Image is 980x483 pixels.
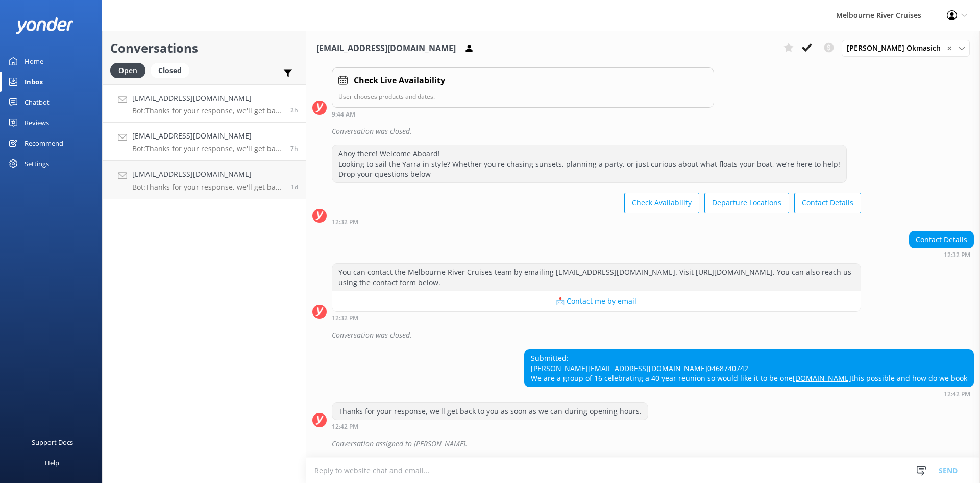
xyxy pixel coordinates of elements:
[110,38,298,58] h2: Conversations
[32,432,73,452] div: Support Docs
[312,435,974,452] div: 2025-10-10T02:44:11.666
[132,169,283,180] h4: [EMAIL_ADDRESS][DOMAIN_NAME]
[24,72,43,92] div: Inbox
[842,40,970,56] div: Assign User
[944,252,970,258] strong: 12:32 PM
[132,130,283,142] h4: [EMAIL_ADDRESS][DOMAIN_NAME]
[316,42,456,55] h3: [EMAIL_ADDRESS][DOMAIN_NAME]
[332,218,861,225] div: Oct 10 2025 12:32pm (UTC +11:00) Australia/Sydney
[910,231,973,248] div: Contact Details
[947,43,952,53] span: ✕
[909,251,974,258] div: Oct 10 2025 12:32pm (UTC +11:00) Australia/Sydney
[704,193,789,213] button: Departure Locations
[332,291,861,311] button: 📩 Contact me by email
[132,144,283,153] p: Bot: Thanks for your response, we'll get back to you as soon as we can during opening hours.
[24,112,49,133] div: Reviews
[332,145,846,182] div: Ahoy there! Welcome Aboard! Looking to sail the Yarra in style? Whether you're chasing sunsets, p...
[103,123,306,161] a: [EMAIL_ADDRESS][DOMAIN_NAME]Bot:Thanks for your response, we'll get back to you as soon as we can...
[332,424,358,430] strong: 12:42 PM
[24,92,50,112] div: Chatbot
[332,315,358,321] strong: 12:32 PM
[332,423,648,430] div: Oct 10 2025 12:42pm (UTC +11:00) Australia/Sydney
[110,63,145,78] div: Open
[24,133,63,153] div: Recommend
[944,391,970,397] strong: 12:42 PM
[793,373,851,383] a: [DOMAIN_NAME]
[332,110,714,118] div: Oct 10 2025 09:44am (UTC +11:00) Australia/Sydney
[525,350,973,387] div: Submitted: [PERSON_NAME] 0468740742 We are a group of 16 celebrating a 40 year reunion so would l...
[332,111,355,118] strong: 9:44 AM
[524,390,974,397] div: Oct 10 2025 12:42pm (UTC +11:00) Australia/Sydney
[290,144,298,153] span: Oct 10 2025 07:48am (UTC +11:00) Australia/Sydney
[332,123,974,140] div: Conversation was closed.
[24,153,49,174] div: Settings
[338,91,707,101] p: User chooses products and dates.
[332,327,974,344] div: Conversation was closed.
[354,74,445,87] h4: Check Live Availability
[312,327,974,344] div: 2025-10-10T01:35:10.793
[132,93,283,104] h4: [EMAIL_ADDRESS][DOMAIN_NAME]
[588,363,707,373] a: [EMAIL_ADDRESS][DOMAIN_NAME]
[312,123,974,140] div: 2025-10-09T23:27:44.663
[132,182,283,192] p: Bot: Thanks for your response, we'll get back to you as soon as we can during opening hours.
[624,193,699,213] button: Check Availability
[332,219,358,225] strong: 12:32 PM
[794,193,861,213] button: Contact Details
[24,51,43,72] div: Home
[151,63,189,78] div: Closed
[847,42,947,54] span: [PERSON_NAME] Okmasich
[332,314,861,321] div: Oct 10 2025 12:32pm (UTC +11:00) Australia/Sydney
[110,64,151,76] a: Open
[103,84,306,123] a: [EMAIL_ADDRESS][DOMAIN_NAME]Bot:Thanks for your response, we'll get back to you as soon as we can...
[332,403,648,420] div: Thanks for your response, we'll get back to you as soon as we can during opening hours.
[103,161,306,199] a: [EMAIL_ADDRESS][DOMAIN_NAME]Bot:Thanks for your response, we'll get back to you as soon as we can...
[132,106,283,116] p: Bot: Thanks for your response, we'll get back to you as soon as we can during opening hours.
[151,64,194,76] a: Closed
[45,452,59,473] div: Help
[290,106,298,114] span: Oct 10 2025 12:42pm (UTC +11:00) Australia/Sydney
[332,264,861,291] div: You can contact the Melbourne River Cruises team by emailing [EMAIL_ADDRESS][DOMAIN_NAME]. Visit ...
[291,182,298,191] span: Oct 08 2025 04:22pm (UTC +11:00) Australia/Sydney
[15,17,74,34] img: yonder-white-logo.png
[332,435,974,452] div: Conversation assigned to [PERSON_NAME].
